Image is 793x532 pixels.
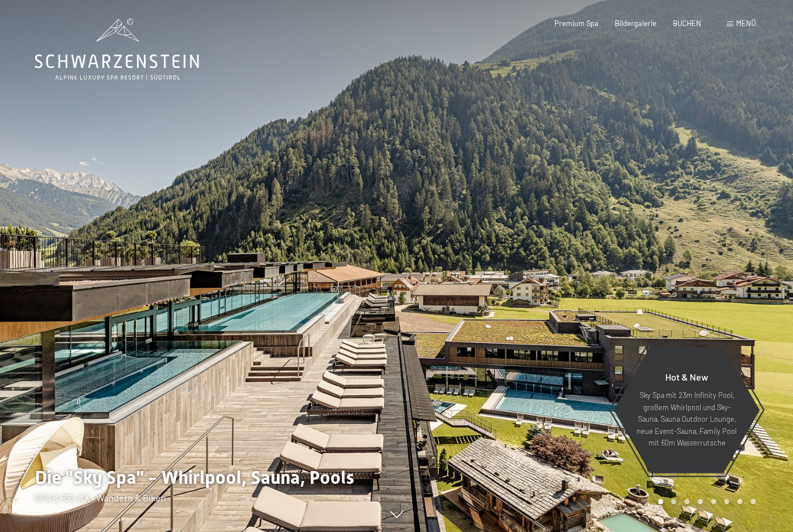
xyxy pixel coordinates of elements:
[554,19,599,28] a: Premium Spa
[698,499,703,504] div: Carousel Page 4
[751,499,756,504] div: Carousel Page 8
[711,499,716,504] div: Carousel Page 5
[684,499,690,504] div: Carousel Page 3
[736,19,756,28] span: Menü
[671,499,676,504] div: Carousel Page 2
[737,499,742,504] div: Carousel Page 7
[665,371,708,382] span: Hot & New
[724,499,730,504] div: Carousel Page 6
[636,389,737,448] p: Sky Spa mit 23m Infinity Pool, großem Whirlpool und Sky-Sauna, Sauna Outdoor Lounge, neue Event-S...
[658,499,664,504] div: Carousel Page 1 (Current Slide)
[613,346,760,474] a: Hot & New Sky Spa mit 23m Infinity Pool, großem Whirlpool und Sky-Sauna, Sauna Outdoor Lounge, ne...
[673,19,701,28] a: BUCHEN
[615,19,657,28] a: Bildergalerie
[654,499,756,504] div: Carousel Pagination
